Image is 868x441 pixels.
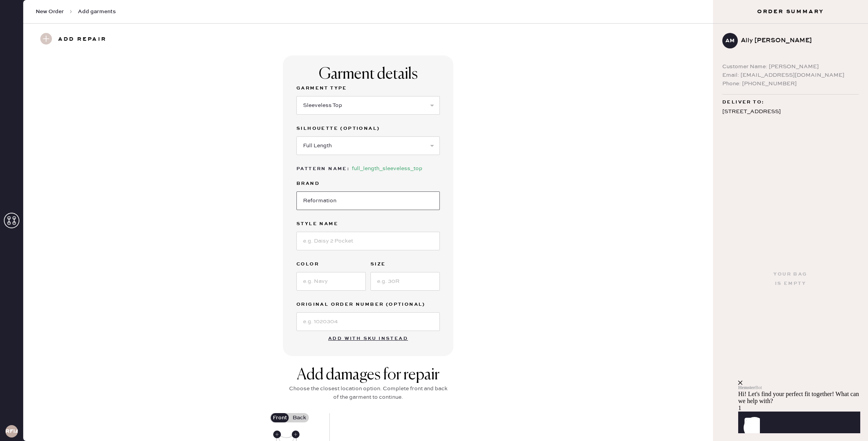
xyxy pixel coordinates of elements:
div: Front Right Shoulder [273,431,281,438]
label: Size [370,260,440,269]
h3: AM [725,38,735,43]
label: Front [270,413,289,422]
iframe: Front Chat [738,333,866,439]
div: Pattern Name : [296,164,350,174]
h3: Add repair [58,33,107,46]
input: e.g. Navy [296,272,366,291]
span: Deliver to: [722,98,764,107]
h3: Order Summary [713,8,868,16]
div: Add damages for repair [287,366,449,384]
div: Email: [EMAIL_ADDRESS][DOMAIN_NAME] [722,71,859,79]
div: Garment details [319,65,418,84]
label: Brand [296,179,440,188]
div: Customer Name: [PERSON_NAME] [722,62,859,71]
div: [STREET_ADDRESS] [US_STATE] , NY 10011 [722,107,859,126]
input: e.g. 1020304 [296,312,440,331]
label: Back [289,413,309,422]
input: e.g. Daisy 2 Pocket [296,232,440,250]
div: Choose the closest location option. Complete front and back of the garment to continue. [287,384,449,401]
div: Ally [PERSON_NAME] [741,36,852,45]
div: full_length_sleeveless_top [352,164,422,174]
input: e.g. 30R [370,272,440,291]
button: Add with SKU instead [324,331,413,346]
span: New Order [36,8,64,16]
label: Garment Type [296,84,440,93]
input: Brand name [296,191,440,210]
div: Phone: [PHONE_NUMBER] [722,79,859,88]
label: Original Order Number (Optional) [296,300,440,309]
div: Front Left Shoulder [292,431,300,438]
label: Silhouette (optional) [296,124,440,133]
label: Style name [296,219,440,229]
h3: RFIA [5,429,18,434]
span: Add garments [78,8,116,16]
div: Your bag is empty [773,270,807,288]
label: Color [296,260,366,269]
